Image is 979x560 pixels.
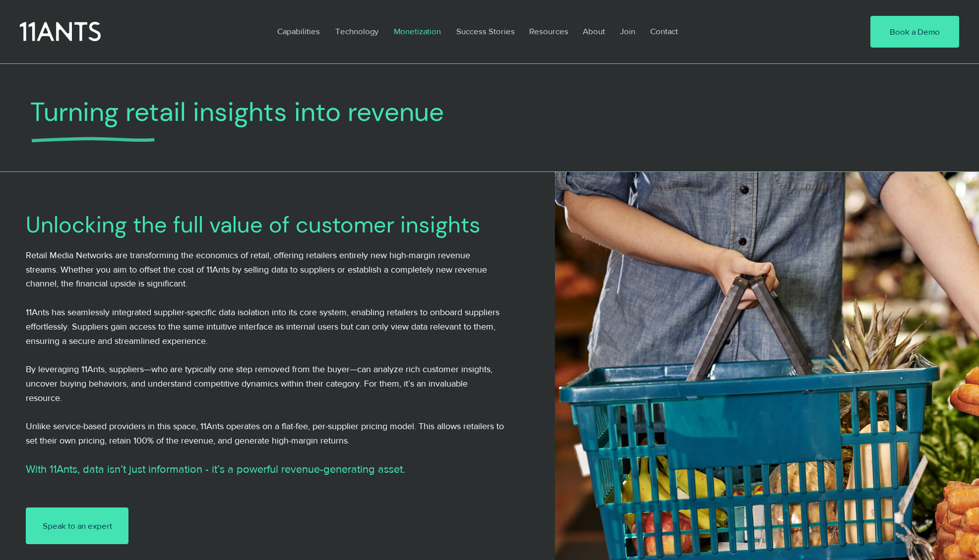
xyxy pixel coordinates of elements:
[270,20,840,43] nav: Site
[270,20,328,43] a: Capabilities
[575,20,612,43] a: About
[26,421,504,446] span: Unlike service-based providers in this space, 11Ants operates on a flat-fee, per-supplier pricing...
[30,95,444,129] span: Turning retail insights into revenue
[612,20,643,43] a: Join
[449,20,522,43] a: Success Stories
[328,20,386,43] a: Technology
[645,20,683,43] p: Contact
[386,20,449,43] a: Monetization
[26,307,499,346] span: 11Ants has seamlessly integrated supplier-specific data isolation into its core system, enabling ...
[26,250,487,289] span: Retail Media Networks are transforming the economics of retail, offering retailers entirely new h...
[522,20,575,43] a: Resources
[451,20,520,43] p: Success Stories
[890,26,940,38] span: Book a Demo
[578,20,610,43] p: About
[26,210,481,239] span: Unlocking the full value of customer insights
[26,463,405,475] span: With 11Ants, data isn’t just information - it’s a powerful revenue-generating asset.
[26,507,128,544] a: Speak to an expert
[330,20,383,43] p: Technology
[272,20,325,43] p: Capabilities
[26,364,492,403] span: By leveraging 11Ants, suppliers—who are typically one step removed from the buyer—can analyze ric...
[870,16,959,48] a: Book a Demo
[389,20,446,43] p: Monetization
[43,520,112,532] span: Speak to an expert
[615,20,640,43] p: Join
[643,20,686,43] a: Contact
[524,20,573,43] p: Resources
